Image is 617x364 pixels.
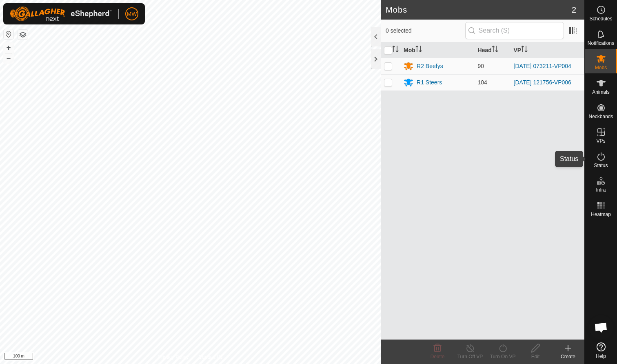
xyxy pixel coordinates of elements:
p-sorticon: Activate to sort [415,47,422,53]
h2: Mobs [386,5,572,15]
div: R1 Steers [417,78,442,87]
p-sorticon: Activate to sort [392,47,399,53]
span: 2 [572,4,576,16]
span: Heatmap [591,212,611,217]
div: Create [552,353,584,360]
span: Mobs [595,65,607,70]
span: Infra [596,188,606,192]
th: VP [510,42,584,58]
span: 90 [478,63,484,69]
input: Search (S) [465,22,564,39]
a: [DATE] 121756-VP006 [514,79,571,86]
span: MW [127,10,137,18]
span: Delete [431,354,445,360]
span: 0 selected [386,26,465,35]
p-sorticon: Activate to sort [521,47,528,53]
a: [DATE] 073211-VP004 [514,63,571,69]
span: 104 [478,79,487,86]
div: R2 Beefys [417,62,443,71]
span: Help [596,354,606,359]
a: Contact Us [198,353,222,361]
th: Mob [400,42,474,58]
button: – [4,53,13,63]
a: Privacy Policy [158,353,189,361]
th: Head [475,42,510,58]
span: Animals [592,90,610,95]
span: Schedules [589,16,612,21]
span: VPs [596,139,605,143]
div: Turn Off VP [454,353,486,360]
div: Turn On VP [486,353,519,360]
span: Status [594,163,608,168]
a: Open chat [589,315,613,340]
button: Reset Map [4,29,13,39]
button: Map Layers [18,30,28,40]
span: Notifications [588,41,614,46]
img: Gallagher Logo [10,7,112,21]
a: Help [585,339,617,362]
p-sorticon: Activate to sort [492,47,498,53]
div: Edit [519,353,552,360]
span: Neckbands [588,114,613,119]
button: + [4,43,13,53]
